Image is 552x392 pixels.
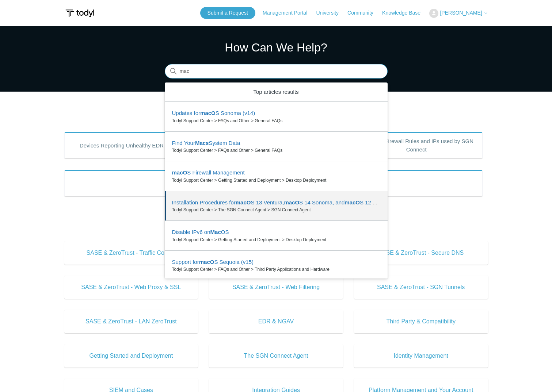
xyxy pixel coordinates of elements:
[210,229,221,235] em: Mac
[64,170,483,196] a: Product Updates
[172,169,245,177] zd-autocomplete-title-multibrand: Suggested result 3 macOS Firewall Management
[172,199,396,207] zd-autocomplete-title-multibrand: Suggested result 4 Installation Procedures for macOS 13 Ventura, macOS 14 Sonoma, and macOS 12 Mo...
[75,351,187,360] span: Getting Started and Deployment
[172,237,380,243] zd-autocomplete-breadcrumbs-multibrand: Todyl Support Center > Getting Started and Deployment > Desktop Deployment
[165,82,388,102] zd-autocomplete-header: Top articles results
[172,229,229,237] zd-autocomplete-title-multibrand: Suggested result 5 Disable IPv6 on Mac OS
[200,7,255,19] a: Submit a Request
[365,249,477,257] span: SASE & ZeroTrust - Secure DNS
[172,110,255,118] zd-autocomplete-title-multibrand: Suggested result 1 Updates for macOS Sonoma (v14)
[354,276,488,299] a: SASE & ZeroTrust - SGN Tunnels
[64,226,488,238] h2: Knowledge Base
[75,283,187,292] span: SASE & ZeroTrust - Web Proxy & SSL
[209,276,343,299] a: SASE & ZeroTrust - Web Filtering
[350,132,483,158] a: Outbound Firewall Rules and IPs used by SGN Connect
[209,344,343,368] a: The SGN Connect Agent
[172,266,380,273] zd-autocomplete-breadcrumbs-multibrand: Todyl Support Center > FAQs and Other > Third Party Applications and Hardware
[220,317,332,326] span: EDR & NGAV
[429,9,488,18] button: [PERSON_NAME]
[195,140,209,146] em: Macs
[64,276,198,299] a: SASE & ZeroTrust - Web Proxy & SSL
[220,351,332,360] span: The SGN Connect Agent
[172,259,254,266] zd-autocomplete-title-multibrand: Suggested result 6 Support for macOS Sequoia (v15)
[354,344,488,368] a: Identity Management
[172,140,240,147] zd-autocomplete-title-multibrand: Suggested result 2 Find Your Macs System Data
[382,9,428,17] a: Knowledge Base
[64,7,95,20] img: Todyl Support Center Help Center home page
[75,249,187,257] span: SASE & ZeroTrust - Traffic Control
[172,147,380,154] zd-autocomplete-breadcrumbs-multibrand: Todyl Support Center > FAQs and Other > General FAQs
[354,241,488,265] a: SASE & ZeroTrust - Secure DNS
[365,317,477,326] span: Third Party & Compatibility
[64,344,198,368] a: Getting Started and Deployment
[365,283,477,292] span: SASE & ZeroTrust - SGN Tunnels
[172,207,380,213] zd-autocomplete-breadcrumbs-multibrand: Todyl Support Center > The SGN Connect Agent > SGN Connect Agent
[165,39,388,56] h1: How Can We Help?
[209,310,343,333] a: EDR & NGAV
[64,132,197,158] a: Devices Reporting Unhealthy EDR States
[199,259,214,265] em: macO
[64,114,488,126] h2: Popular Articles
[344,199,360,205] em: macO
[440,10,482,16] span: [PERSON_NAME]
[64,241,198,265] a: SASE & ZeroTrust - Traffic Control
[165,64,388,79] input: Search
[64,310,198,333] a: SASE & ZeroTrust - LAN ZeroTrust
[200,110,216,116] em: macO
[316,9,346,17] a: University
[75,317,187,326] span: SASE & ZeroTrust - LAN ZeroTrust
[236,199,251,205] em: macO
[365,351,477,360] span: Identity Management
[284,199,299,205] em: macO
[263,9,315,17] a: Management Portal
[172,118,380,124] zd-autocomplete-breadcrumbs-multibrand: Todyl Support Center > FAQs and Other > General FAQs
[347,9,381,17] a: Community
[220,283,332,292] span: SASE & ZeroTrust - Web Filtering
[354,310,488,333] a: Third Party & Compatibility
[172,169,187,176] em: macO
[172,177,380,184] zd-autocomplete-breadcrumbs-multibrand: Todyl Support Center > Getting Started and Deployment > Desktop Deployment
